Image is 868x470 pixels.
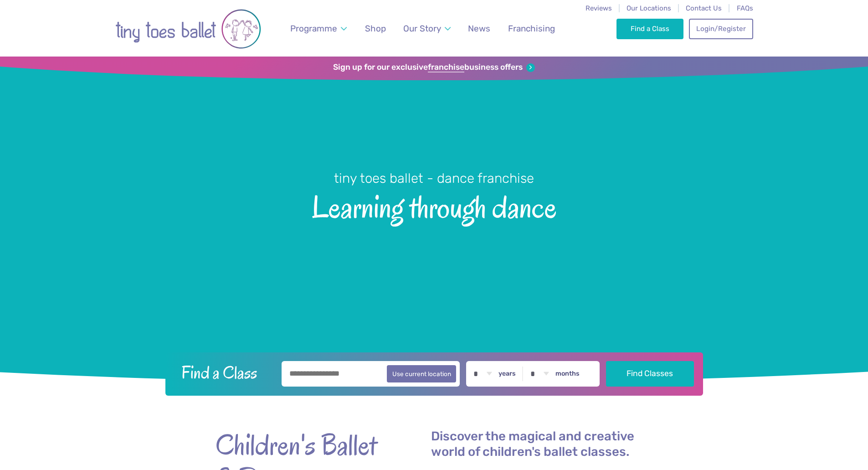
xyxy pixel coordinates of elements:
a: Login/Register [689,19,753,39]
strong: franchise [428,62,464,72]
a: Shop [360,18,390,39]
a: Contact Us [686,4,722,12]
a: News [464,18,495,39]
button: Find Classes [606,361,694,387]
a: Find a Class [616,19,683,39]
a: Reviews [586,4,612,12]
a: Programme [286,18,351,39]
label: months [555,370,580,378]
a: FAQs [737,4,753,12]
label: years [498,370,516,378]
span: Shop [365,23,386,34]
a: Sign up for our exclusivefranchisebusiness offers [333,62,535,72]
span: Franchising [508,23,555,34]
button: Use current location [387,365,457,382]
a: Franchising [503,18,559,39]
small: tiny toes ballet - dance franchise [334,170,534,186]
img: tiny toes ballet [115,6,261,52]
span: Programme [290,23,337,34]
span: News [468,23,490,34]
a: Our Locations [627,4,671,12]
span: Our Story [403,23,441,34]
a: Our Story [399,18,455,39]
span: Learning through dance [16,187,852,224]
h2: Discover the magical and creative world of children's ballet classes. [431,429,653,460]
h2: Find a Class [174,361,275,384]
